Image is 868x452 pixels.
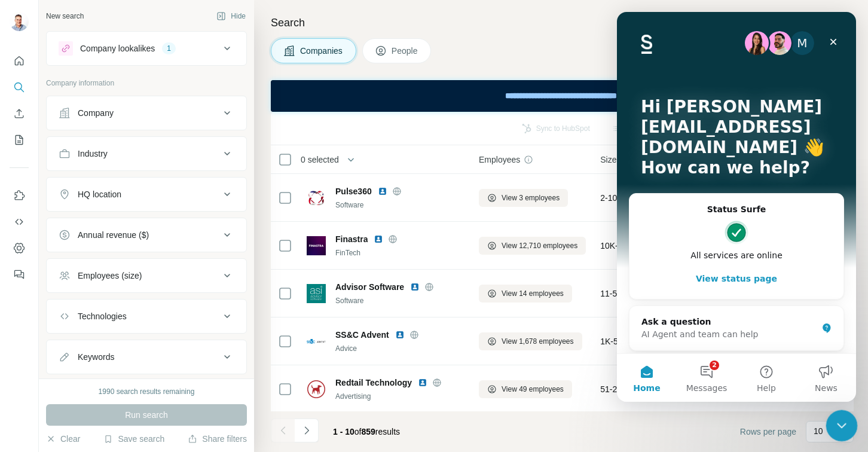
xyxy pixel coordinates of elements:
img: Logo of Finastra [307,236,326,255]
span: 11-50 [600,288,622,300]
iframe: Banner [271,80,854,112]
button: Clear [46,433,80,445]
span: View 3 employees [502,193,560,203]
span: 0 selected [301,154,339,166]
div: New search [46,11,84,22]
iframe: Intercom live chat [617,12,856,402]
div: HQ location [78,188,121,200]
span: View 1,678 employees [502,336,574,347]
div: Annual revenue ($) [78,229,149,241]
span: Rows per page [740,426,796,438]
span: Size [600,154,616,166]
div: Employees (size) [78,270,142,282]
button: Feedback [10,264,29,285]
span: results [333,427,400,436]
span: 859 [362,427,375,436]
button: Navigate to next page [295,419,319,442]
span: People [392,45,419,57]
button: Industry [47,139,246,168]
h4: Search [271,14,854,31]
img: LinkedIn logo [418,378,427,387]
p: 10 [814,425,823,437]
img: LinkedIn logo [395,330,405,340]
img: LinkedIn logo [374,234,383,244]
p: Company information [46,78,247,88]
button: HQ location [47,180,246,209]
button: Dashboard [10,237,29,259]
div: Software [335,295,464,306]
button: Company [47,99,246,127]
span: Advisor Software [335,281,404,293]
button: Hide [208,7,254,25]
span: View 12,710 employees [502,240,577,251]
button: View 49 employees [479,380,572,398]
div: 1990 search results remaining [99,386,195,397]
div: Software [335,200,464,210]
img: Avatar [10,12,29,31]
button: Employees (size) [47,261,246,290]
span: 1K-5K [600,335,624,347]
button: Use Surfe on LinkedIn [10,185,29,206]
span: 1 - 10 [333,427,354,436]
span: View 14 employees [502,288,564,299]
div: Company lookalikes [80,42,155,54]
span: 10K-50K [600,240,632,252]
button: Quick start [10,50,29,72]
button: View 14 employees [479,285,572,303]
button: Annual revenue ($) [47,221,246,249]
div: Company [78,107,114,119]
button: Save search [103,433,164,445]
div: FinTech [335,248,464,258]
img: LinkedIn logo [378,187,387,196]
span: 2-10 [600,192,617,204]
div: Technologies [78,310,127,322]
button: Use Surfe API [10,211,29,233]
button: View 3 employees [479,189,568,207]
div: Advertising [335,391,464,402]
div: 1 [162,43,176,54]
img: Logo of Pulse360 [307,188,326,207]
span: Companies [300,45,344,57]
span: Pulse360 [335,185,372,197]
span: SS&C Advent [335,329,389,341]
button: Search [10,77,29,98]
span: of [354,427,362,436]
span: Finastra [335,233,368,245]
img: LinkedIn logo [410,282,420,292]
button: Technologies [47,302,246,331]
button: Share filters [188,433,247,445]
button: View 12,710 employees [479,237,586,255]
button: Keywords [47,343,246,371]
button: My lists [10,129,29,151]
button: Enrich CSV [10,103,29,124]
span: View 49 employees [502,384,564,395]
img: Logo of SS&C Advent [307,332,326,351]
button: Company lookalikes1 [47,34,246,63]
button: View 1,678 employees [479,332,582,350]
iframe: Intercom live chat [826,410,858,442]
img: Logo of Advisor Software [307,284,326,303]
span: Redtail Technology [335,377,412,389]
div: Advice [335,343,464,354]
img: Logo of Redtail Technology [307,380,326,399]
